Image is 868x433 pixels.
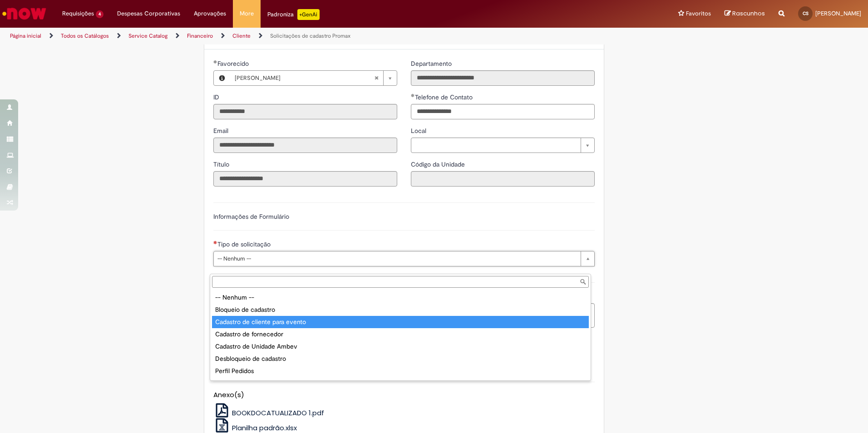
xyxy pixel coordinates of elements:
[210,290,591,380] ul: Tipo de solicitação
[212,365,589,377] div: Perfil Pedidos
[212,340,589,353] div: Cadastro de Unidade Ambev
[212,377,589,389] div: Reativação de Cadastro de Clientes Promax
[212,291,589,304] div: -- Nenhum --
[212,328,589,340] div: Cadastro de fornecedor
[212,316,589,328] div: Cadastro de cliente para evento
[212,304,589,316] div: Bloqueio de cadastro
[212,353,589,365] div: Desbloqueio de cadastro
